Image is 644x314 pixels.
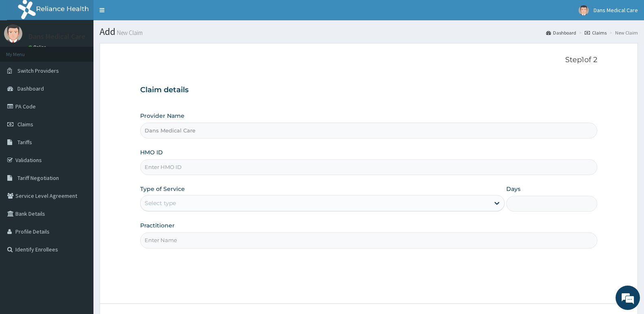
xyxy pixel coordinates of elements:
[17,174,59,182] span: Tariff Negotiation
[4,24,22,43] img: User Image
[140,185,185,193] label: Type of Service
[579,5,589,15] img: User Image
[28,44,48,50] a: Online
[145,199,176,207] div: Select type
[100,26,638,37] h1: Add
[140,159,597,175] input: Enter HMO ID
[140,112,184,120] label: Provider Name
[140,221,175,230] label: Practitioner
[17,121,33,128] span: Claims
[140,148,163,156] label: HMO ID
[140,86,597,95] h3: Claim details
[17,139,32,146] span: Tariffs
[115,30,143,36] small: New Claim
[506,185,520,193] label: Days
[546,29,576,36] a: Dashboard
[17,85,44,92] span: Dashboard
[140,232,597,248] input: Enter Name
[585,29,607,36] a: Claims
[594,6,638,14] span: Dans Medical Care
[140,56,597,65] p: Step 1 of 2
[607,29,638,36] li: New Claim
[28,33,85,40] p: Dans Medical Care
[17,67,59,74] span: Switch Providers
